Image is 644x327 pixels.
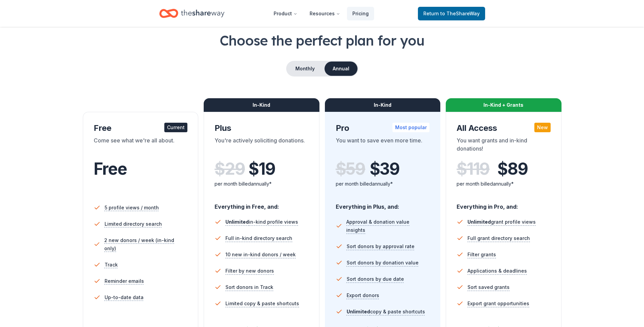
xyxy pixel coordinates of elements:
[225,299,299,308] span: Limited copy & paste shortcuts
[347,309,425,314] span: copy & paste shortcuts
[105,277,144,285] span: Reminder emails
[347,259,419,267] span: Sort donors by donation value
[105,261,118,269] span: Track
[225,234,292,242] span: Full in-kind directory search
[225,251,296,259] span: 10 new in-kind donors / week
[336,123,430,134] div: Pro
[27,31,617,50] h1: Choose the perfect plan for you
[105,204,159,212] span: 5 profile views / month
[457,123,551,134] div: All Access
[467,251,496,259] span: Filter grants
[392,123,429,132] div: Most popular
[159,5,224,21] a: Home
[94,159,127,179] span: Free
[164,123,187,132] div: Current
[336,180,430,188] div: per month billed annually*
[225,219,249,225] span: Unlimited
[336,197,430,211] div: Everything in Plus, and:
[347,275,404,283] span: Sort donors by due date
[347,291,379,299] span: Export donors
[325,62,357,76] button: Annual
[215,180,309,188] div: per month billed annually*
[94,136,188,155] div: Come see what we're all about.
[347,242,415,251] span: Sort donors by approval rate
[225,219,298,225] span: in-kind profile views
[346,218,429,234] span: Approval & donation value insights
[467,234,530,242] span: Full grant directory search
[423,10,480,18] span: Return
[268,7,303,20] button: Product
[457,136,551,155] div: You want grants and in-kind donations!
[534,123,551,132] div: New
[94,123,188,134] div: Free
[304,7,346,20] button: Resources
[457,197,551,211] div: Everything in Pro, and:
[215,123,309,134] div: Plus
[225,267,274,275] span: Filter by new donors
[446,98,562,112] div: In-Kind + Grants
[204,98,319,112] div: In-Kind
[287,62,323,76] button: Monthly
[347,309,370,314] span: Unlimited
[347,7,374,20] a: Pricing
[370,159,400,178] span: $ 39
[467,219,536,225] span: grant profile views
[457,180,551,188] div: per month billed annually*
[104,236,187,253] span: 2 new donors / week (in-kind only)
[215,197,309,211] div: Everything in Free, and:
[418,7,485,20] a: Returnto TheShareWay
[467,283,510,291] span: Sort saved grants
[467,267,527,275] span: Applications & deadlines
[497,159,528,178] span: $ 89
[325,98,441,112] div: In-Kind
[268,5,374,21] nav: Main
[225,283,273,291] span: Sort donors in Track
[249,159,275,178] span: $ 19
[215,136,309,155] div: You're actively soliciting donations.
[336,136,430,155] div: You want to save even more time.
[105,220,162,228] span: Limited directory search
[105,293,144,302] span: Up-to-date data
[467,219,491,225] span: Unlimited
[467,299,529,308] span: Export grant opportunities
[440,11,480,16] span: to TheShareWay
